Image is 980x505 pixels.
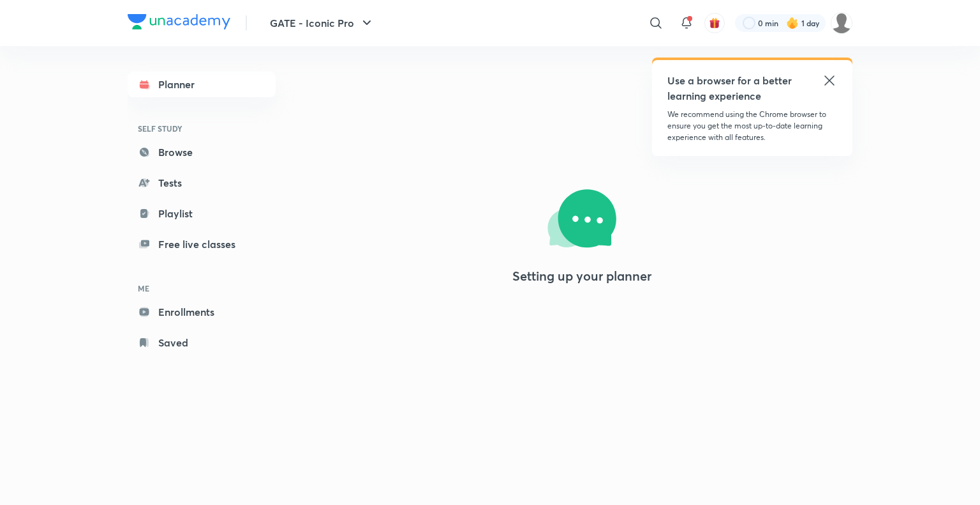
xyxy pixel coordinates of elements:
[667,109,837,143] p: We recommend using the Chrome browser to ensure you get the most up-to-date learning experience w...
[128,72,276,97] a: Planner
[512,268,651,284] h4: Setting up your planner
[128,330,276,355] a: Saved
[704,13,725,33] button: avatar
[667,73,794,104] h5: Use a browser for a better learning experience
[709,17,720,29] img: avatar
[128,170,276,196] a: Tests
[128,14,230,29] img: Company Logo
[128,231,276,257] a: Free live classes
[128,201,276,226] a: Playlist
[786,17,799,29] img: streak
[262,10,382,36] button: GATE - Iconic Pro
[128,139,276,165] a: Browse
[128,118,276,139] h6: SELF STUDY
[128,299,276,325] a: Enrollments
[128,277,276,299] h6: ME
[831,12,852,34] img: Deepika S S
[128,14,230,33] a: Company Logo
